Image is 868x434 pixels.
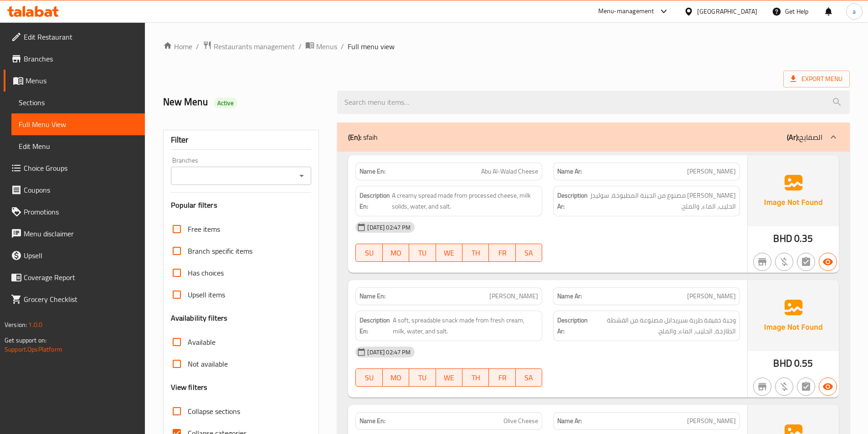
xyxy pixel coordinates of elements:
[188,358,228,369] span: Not available
[11,92,145,113] a: Sections
[557,190,588,212] strong: Description Ar:
[557,315,588,337] strong: Description Ar:
[748,155,839,226] img: Ae5nvW7+0k+MAAAAAElFTkSuQmCC
[598,6,654,17] div: Menu-management
[440,371,459,384] span: WE
[386,371,406,384] span: MO
[557,291,582,301] strong: Name Ar:
[4,266,145,288] a: Coverage Report
[24,294,138,305] span: Grocery Checklist
[440,246,459,260] span: WE
[163,41,192,52] a: Home
[392,190,538,212] span: A creamy spread made from processed cheese, milk solids, water, and salt.
[4,179,145,201] a: Coupons
[188,289,225,300] span: Upsell items
[590,190,736,212] span: سبريد كريمي مصنوع من الجبنة المطبوخة، سوليدز الحليب، الماء، والملح.
[590,315,736,337] span: وجبة خفيفة طرية سبريدابل مصنوعة من القشطة الطازجة، الحليب، الماء، والملح.
[24,206,138,217] span: Promotions
[687,167,736,176] span: [PERSON_NAME]
[298,41,302,52] li: /
[188,406,240,417] span: Collapse sections
[4,201,145,223] a: Promotions
[409,244,436,262] button: TU
[697,6,757,16] div: [GEOGRAPHIC_DATA]
[364,348,414,357] span: [DATE] 02:47 PM
[503,416,538,426] span: Olive Cheese
[188,245,252,256] span: Branch specific items
[360,167,385,176] strong: Name En:
[24,250,138,261] span: Upsell
[794,230,813,247] span: 0.35
[214,97,237,108] div: Active
[4,26,145,48] a: Edit Restaurant
[516,244,542,262] button: SA
[171,313,228,323] h3: Availability filters
[360,246,379,260] span: SU
[19,97,138,108] span: Sections
[348,41,395,52] span: Full menu view
[4,288,145,310] a: Grocery Checklist
[783,71,850,87] span: Export Menu
[24,184,138,195] span: Coupons
[413,371,432,384] span: TU
[436,368,462,387] button: WE
[163,95,327,109] h2: New Menu
[519,371,539,384] span: SA
[383,244,409,262] button: MO
[819,253,837,271] button: Available
[853,6,856,16] span: a
[557,167,582,176] strong: Name Ar:
[24,272,138,283] span: Coverage Report
[360,371,379,384] span: SU
[519,246,539,260] span: SA
[775,378,793,396] button: Purchased item
[188,224,220,235] span: Free items
[4,157,145,179] a: Choice Groups
[316,41,337,52] span: Menus
[791,73,842,85] span: Export Menu
[481,167,538,176] span: Abu Al-Walad Cheese
[489,244,515,262] button: FR
[489,368,515,387] button: FR
[360,315,391,337] strong: Description En:
[355,244,382,262] button: SU
[360,416,385,426] strong: Name En:
[171,382,208,393] h3: View filters
[5,343,62,355] a: Support.OpsPlatform
[393,315,538,337] span: A soft, spreadable snack made from fresh cream, milk, water, and salt.
[11,113,145,135] a: Full Menu View
[773,354,792,372] span: BHD
[462,244,489,262] button: TH
[163,41,850,52] nav: breadcrumb
[24,31,138,42] span: Edit Restaurant
[214,41,295,52] span: Restaurants management
[348,132,378,143] p: sfaih
[4,70,145,92] a: Menus
[413,246,432,260] span: TU
[295,169,308,182] button: Open
[489,291,538,301] span: [PERSON_NAME]
[341,41,344,52] li: /
[19,119,138,130] span: Full Menu View
[775,253,793,271] button: Purchased item
[462,368,489,387] button: TH
[348,130,361,144] b: (En):
[797,253,815,271] button: Not has choices
[386,246,406,260] span: MO
[466,371,485,384] span: TH
[5,334,46,346] span: Get support on:
[26,75,138,86] span: Menus
[687,291,736,301] span: [PERSON_NAME]
[360,190,390,212] strong: Description En:
[24,53,138,64] span: Branches
[748,280,839,351] img: Ae5nvW7+0k+MAAAAAElFTkSuQmCC
[493,371,512,384] span: FR
[819,378,837,396] button: Available
[11,135,145,157] a: Edit Menu
[466,246,485,260] span: TH
[753,253,771,271] button: Not branch specific item
[5,319,27,331] span: Version:
[753,378,771,396] button: Not branch specific item
[188,267,224,278] span: Has choices
[337,91,850,114] input: search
